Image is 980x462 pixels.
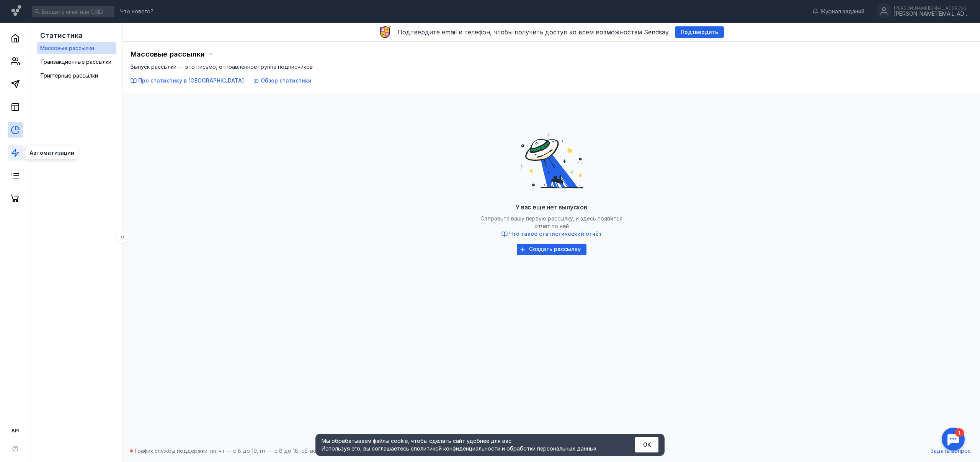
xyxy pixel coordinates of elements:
button: Создать рассылку [517,244,586,255]
span: Выпуск рассылки — это письмо, отправленное группе подписчиков [131,63,313,70]
button: Что такое статистический отчёт [501,230,602,238]
div: [PERSON_NAME][EMAIL_ADDRESS][DEMOGRAPHIC_DATA][DOMAIN_NAME] [894,11,970,17]
span: У вас еще нет выпусков [516,203,587,211]
span: Про статистику в [GEOGRAPHIC_DATA] [138,77,244,84]
span: Отправьте вашу первую рассылку, и здесь появится отчёт по ней [475,215,628,238]
span: Создать рассылку [529,246,581,253]
a: политикой конфиденциальности и обработки персональных данных [414,445,597,452]
span: Массовые рассылки [131,50,205,58]
span: График службы поддержки: пн-чт — с 8 до 19, пт — с 8 до 18, сб-вс — с 10 до 18 (мск) [135,447,366,454]
span: Журнал заданий [820,8,864,15]
button: Обзор статистики [253,77,312,84]
a: Массовые рассылки [37,42,116,54]
div: Мы обрабатываем файлы cookie, чтобы сделать сайт удобнее для вас. Используя его, вы соглашаетесь c [322,437,616,452]
span: Статистика [40,31,83,39]
div: 1 [17,5,26,13]
span: Триггерные рассылки [40,72,98,79]
div: [PERSON_NAME][EMAIL_ADDRESS][DEMOGRAPHIC_DATA][DOMAIN_NAME] [894,6,970,10]
input: Введите email или CSID [32,6,114,17]
span: Транзакционные рассылки [40,58,111,65]
a: Транзакционные рассылки [37,56,116,68]
span: Что такое статистический отчёт [509,230,602,237]
button: Задать вопрос [927,445,975,457]
a: Триггерные рассылки [37,70,116,82]
a: Журнал заданий [808,8,868,15]
button: Подтвердить [675,26,724,38]
span: Подтвердить [681,29,718,36]
a: Что нового? [116,9,157,14]
button: Про статистику в [GEOGRAPHIC_DATA] [131,77,244,84]
button: ОК [635,437,658,452]
span: Задать вопрос [931,448,971,454]
span: Обзор статистики [261,77,312,84]
span: Автоматизации [29,150,74,156]
span: Что нового? [120,9,154,14]
span: Подтвердите email и телефон, чтобы получить доступ ко всем возможностям Sendsay [397,28,669,36]
span: Массовые рассылки [40,45,94,51]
